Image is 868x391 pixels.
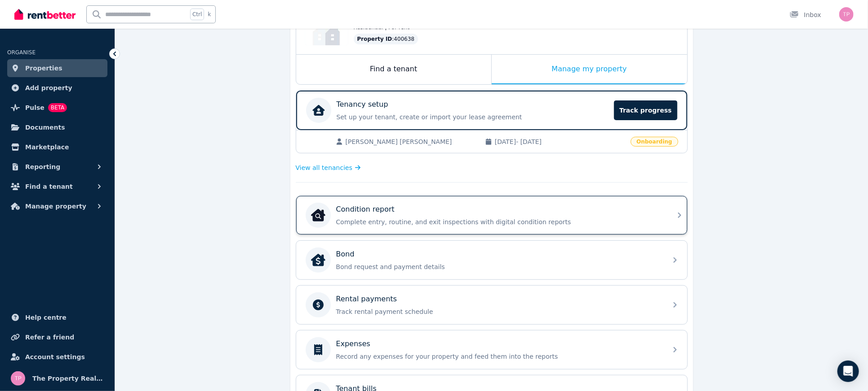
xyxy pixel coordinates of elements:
a: Add property [7,79,107,97]
span: Manage property [25,201,86,212]
span: Help centre [25,312,67,323]
span: The Property Realtors [32,373,104,384]
span: Marketplace [25,142,69,152]
p: Set up your tenant, create or import your lease agreement [337,113,609,122]
span: Find a tenant [25,181,73,192]
span: Onboarding [631,137,678,147]
a: Marketplace [7,138,107,156]
span: ORGANISE [7,49,36,56]
img: The Property Realtors [839,7,854,22]
button: Manage property [7,197,107,215]
span: Track progress [614,100,677,120]
p: Record any expenses for your property and feed them into the reports [336,352,662,361]
a: ExpensesRecord any expenses for your property and feed them into the reports [296,330,687,369]
a: PulseBETA [7,99,107,117]
a: Account settings [7,348,107,366]
span: [DATE] - [DATE] [495,137,625,146]
span: Documents [25,122,65,133]
a: BondBondBond request and payment details [296,241,687,279]
span: Property ID [357,35,392,43]
a: Help centre [7,308,107,326]
img: Condition report [311,208,325,222]
a: Refer a friend [7,328,107,346]
p: Track rental payment schedule [336,307,662,316]
a: Tenancy setupSet up your tenant, create or import your lease agreementTrack progress [296,91,687,130]
div: Find a tenant [296,55,491,84]
p: Condition report [336,204,395,215]
p: Tenancy setup [337,99,388,110]
a: View all tenancies [296,163,361,172]
span: Properties [25,63,62,74]
p: Rental payments [336,294,397,304]
a: Condition reportCondition reportComplete entry, routine, and exit inspections with digital condit... [296,196,687,235]
a: Properties [7,59,107,77]
span: [PERSON_NAME] [PERSON_NAME] [346,137,476,146]
span: Add property [25,83,72,93]
div: Open Intercom Messenger [837,361,859,382]
span: View all tenancies [296,163,352,172]
img: RentBetter [14,8,76,21]
span: k [208,11,211,18]
span: BETA [48,103,67,112]
img: Bond [311,253,325,267]
span: Refer a friend [25,332,74,343]
span: Ctrl [190,9,204,20]
span: Reporting [25,161,60,172]
p: Complete entry, routine, and exit inspections with digital condition reports [336,217,662,226]
a: Documents [7,118,107,136]
p: Expenses [336,339,370,349]
button: Reporting [7,158,107,176]
span: Pulse [25,102,45,113]
p: Bond [336,249,355,260]
a: Rental paymentsTrack rental payment schedule [296,286,687,324]
div: Inbox [790,10,821,19]
button: Find a tenant [7,178,107,195]
span: Account settings [25,352,85,362]
img: The Property Realtors [11,371,25,386]
div: : 400638 [354,34,418,44]
div: Manage my property [492,55,687,84]
p: Bond request and payment details [336,262,662,271]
